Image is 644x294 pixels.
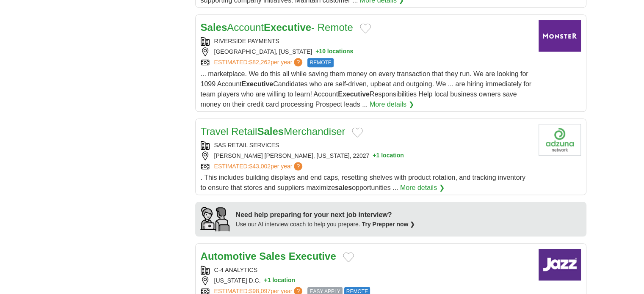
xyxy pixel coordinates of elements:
strong: Executive [338,91,370,98]
strong: Sales [257,126,284,137]
span: REMOTE [307,58,333,67]
div: Need help preparing for your next job interview? [236,210,415,220]
span: + [315,47,319,56]
div: [GEOGRAPHIC_DATA], [US_STATE] [201,47,532,56]
button: +1 location [373,151,404,160]
strong: Automotive [201,250,257,262]
a: SalesAccountExecutive- Remote [201,22,353,33]
button: +1 location [264,276,295,285]
a: More details ❯ [400,183,445,193]
span: + [373,151,376,160]
a: More details ❯ [370,99,414,110]
div: Use our AI interview coach to help you prepare. [236,220,415,229]
span: ... marketplace. We do this all while saving them money on every transaction that they run. We ar... [201,70,532,108]
button: +10 locations [315,47,353,56]
a: Automotive Sales Executive [201,250,336,262]
strong: Executive [241,80,273,88]
button: Add to favorite jobs [343,252,354,262]
span: + [264,276,267,285]
a: ESTIMATED:$82,262per year? [214,58,304,67]
span: ? [294,58,302,66]
div: SAS RETAIL SERVICES [201,141,532,150]
img: Company logo [539,124,581,156]
span: $82,262 [249,59,271,66]
strong: Executive [289,250,336,262]
img: Company logo [539,20,581,52]
strong: Executive [264,22,311,33]
img: Company logo [539,249,581,280]
button: Add to favorite jobs [360,23,371,33]
a: Travel RetailSalesMerchandiser [201,126,345,137]
button: Add to favorite jobs [352,127,363,137]
div: C-4 ANALYTICS [201,266,532,275]
strong: Sales [259,250,286,262]
span: $43,002 [249,163,271,170]
a: ESTIMATED:$43,002per year? [214,162,304,171]
span: ? [294,162,302,170]
div: [US_STATE] D.C. [201,276,532,285]
div: [PERSON_NAME] [PERSON_NAME], [US_STATE], 22027 [201,151,532,160]
div: RIVERSIDE PAYMENTS [201,37,532,46]
span: . This includes building displays and end caps, resetting shelves with product rotation, and trac... [201,174,525,191]
strong: Sales [201,22,227,33]
strong: sales [335,184,352,191]
a: Try Prepper now ❯ [362,221,415,228]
